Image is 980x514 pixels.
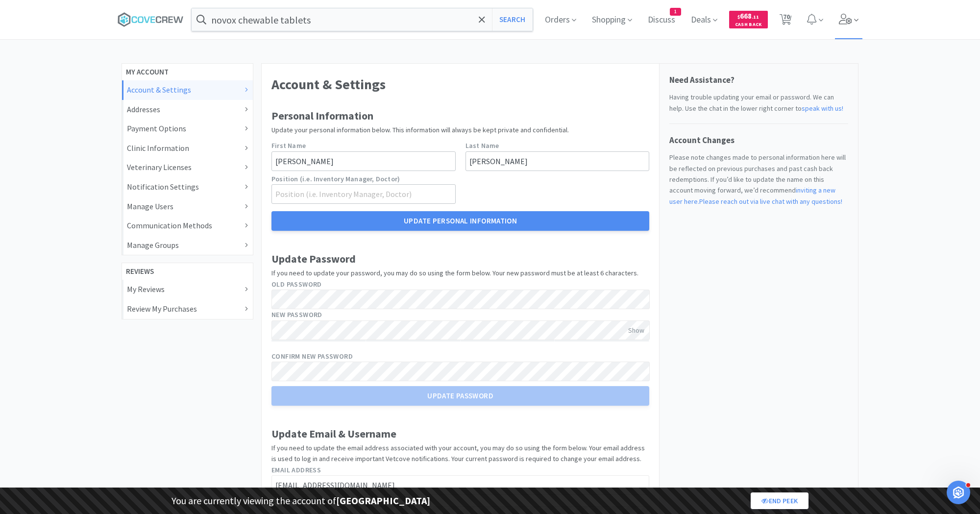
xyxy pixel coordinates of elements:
[127,181,248,194] div: Notification Settings
[122,236,253,255] a: Manage Groups
[271,211,649,231] button: Update Personal Information
[122,158,253,177] a: Veterinary Licenses
[752,14,759,20] span: . 11
[751,492,808,509] a: End Peek
[127,84,248,97] div: Account & Settings
[127,142,248,155] div: Clinic Information
[127,220,248,232] div: Communication Methods
[271,309,322,320] label: New Password
[122,80,253,100] a: Account & Settings
[737,14,740,20] span: $
[122,197,253,217] a: Manage Users
[492,8,533,31] button: Search
[127,122,248,135] div: Payment Options
[127,200,248,213] div: Manage Users
[271,252,356,266] strong: Update Password
[271,73,649,96] h1: Account & Settings
[122,139,253,158] a: Clinic Information
[271,427,396,441] strong: Update Email & Username
[336,494,430,507] strong: [GEOGRAPHIC_DATA]
[127,161,248,174] div: Veterinary Licenses
[127,303,248,316] div: Review My Purchases
[271,124,649,135] p: Update your personal information below. This information will always be kept private and confiden...
[271,442,649,465] p: If you need to update the email address associated with your account, you may do so using the for...
[669,73,848,87] h4: Need Assistance?
[122,119,253,139] a: Payment Options
[122,280,253,299] a: My Reviews
[127,239,248,252] div: Manage Groups
[669,134,848,147] h4: Account Changes
[122,177,253,197] a: Notification Settings
[271,465,321,475] label: Email Address
[192,8,533,31] input: Search by item, sku, manufacturer, ingredient, size...
[171,493,430,509] p: You are currently viewing the account of
[669,186,835,205] a: inviting a new user here.
[126,66,253,78] div: My Account
[465,140,499,151] label: Last Name
[669,152,848,207] p: Please note changes made to personal information here will be reflected on previous purchases and...
[271,351,353,362] label: Confirm New Password
[465,151,650,171] input: Last Name
[737,11,759,21] span: 668
[271,279,322,290] label: Old Password
[271,173,400,184] label: Position (i.e. Inventory Manager, Doctor)
[776,17,796,25] a: 70
[947,481,970,504] iframe: Intercom live chat
[271,268,649,278] p: If you need to update your password, you may do so using the form below. Your new password must b...
[122,100,253,120] a: Addresses
[729,6,768,33] a: $668.11Cash Back
[802,104,843,113] a: speak with us!
[271,184,456,204] input: Position (i.e. Inventory Manager, Doctor)
[670,8,681,15] span: 1
[127,103,248,116] div: Addresses
[735,22,762,28] span: Cash Back
[271,109,373,122] strong: Personal Information
[669,92,848,114] p: Having trouble updating your email or password. We can help. Use the chat in the lower right corn...
[644,16,679,24] a: Discuss1
[126,266,253,277] div: Reviews
[271,151,456,171] input: First Name
[271,140,306,151] label: First Name
[122,299,253,319] a: Review My Purchases
[628,324,644,335] div: Show
[122,216,253,236] a: Communication Methods
[699,197,842,206] a: Please reach out via live chat with any questions!
[127,283,248,296] div: My Reviews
